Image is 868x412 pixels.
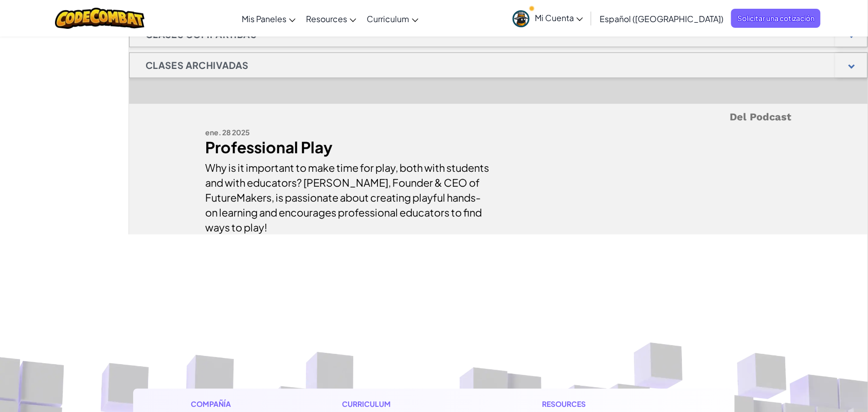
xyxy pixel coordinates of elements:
a: Español ([GEOGRAPHIC_DATA]) [594,5,729,32]
span: Mis Paneles [242,13,286,24]
span: Español ([GEOGRAPHIC_DATA]) [600,13,724,24]
h5: Del Podcast [206,109,792,125]
div: ene. 28 2025 [206,125,491,140]
h1: Resources [542,399,678,410]
h1: Clases Archivadas [130,52,265,78]
img: avatar [513,10,530,27]
a: Solicitar una cotización [731,9,821,28]
a: Mi Cuenta [508,2,588,34]
h1: Compañía [191,399,277,410]
h1: Curriculum [342,399,477,410]
a: Mis Paneles [237,5,301,32]
div: Why is it important to make time for play, both with students and with educators? [PERSON_NAME], ... [206,155,491,235]
span: Resources [306,13,347,24]
div: Professional Play [206,140,491,155]
span: Mi Cuenta [535,12,583,23]
a: Curriculum [361,5,424,32]
span: Curriculum [367,13,409,24]
a: Resources [301,5,361,32]
img: CodeCombat logo [55,8,145,29]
